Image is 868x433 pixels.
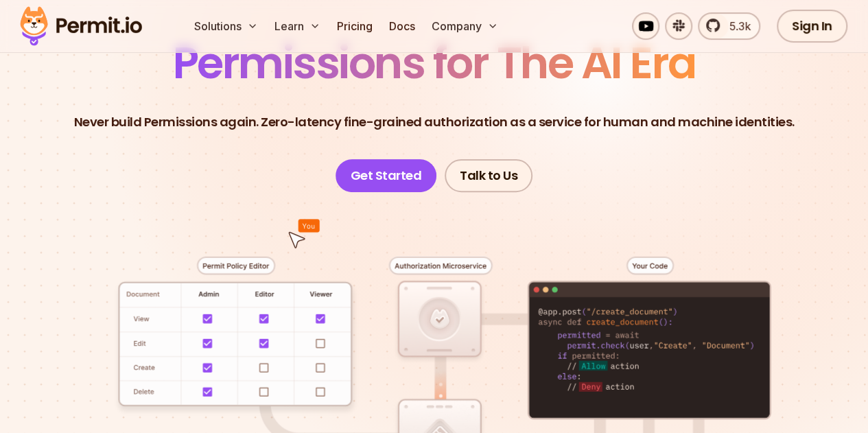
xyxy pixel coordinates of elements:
span: 5.3k [721,18,751,34]
button: Learn [269,12,326,40]
a: 5.3k [698,12,760,40]
p: Never build Permissions again. Zero-latency fine-grained authorization as a service for human and... [74,113,795,132]
a: Pricing [331,12,378,40]
a: Sign In [777,10,847,43]
a: Get Started [336,159,437,192]
img: Permit logo [14,3,148,49]
button: Solutions [189,12,263,40]
a: Docs [384,12,421,40]
a: Talk to Us [445,159,532,192]
button: Company [426,12,504,40]
span: Permissions for The AI Era [173,32,696,93]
